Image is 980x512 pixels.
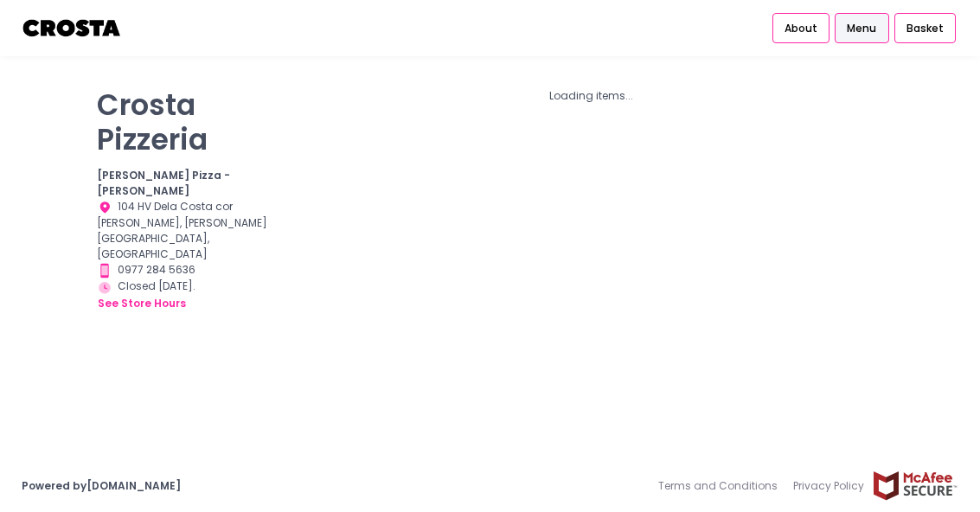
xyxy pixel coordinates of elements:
[97,262,278,278] div: 0977 284 5636
[22,13,123,43] img: logo
[97,168,230,198] b: [PERSON_NAME] Pizza - [PERSON_NAME]
[97,199,278,262] div: 104 HV Dela Costa cor [PERSON_NAME], [PERSON_NAME][GEOGRAPHIC_DATA], [GEOGRAPHIC_DATA]
[847,21,876,36] span: Menu
[906,21,944,36] span: Basket
[298,88,883,104] div: Loading items...
[658,470,785,502] a: Terms and Conditions
[785,470,872,502] a: Privacy Policy
[97,295,187,312] button: see store hours
[835,13,888,44] a: Menu
[22,478,181,493] a: Powered by[DOMAIN_NAME]
[97,88,278,157] p: Crosta Pizzeria
[772,13,829,44] a: About
[785,21,817,36] span: About
[872,470,958,501] img: mcafee-secure
[97,278,278,312] div: Closed [DATE].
